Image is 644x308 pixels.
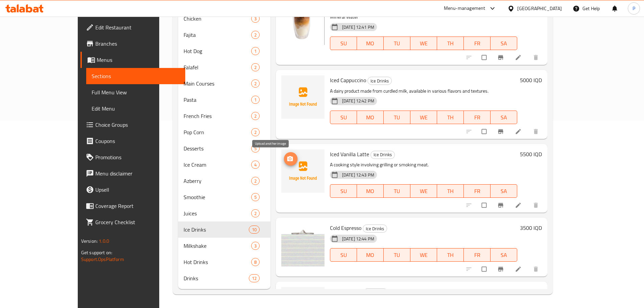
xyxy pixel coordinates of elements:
[333,39,354,48] span: SU
[251,79,260,88] div: items
[97,56,180,64] span: Menus
[251,31,260,39] div: items
[251,47,260,55] div: items
[520,75,542,85] h6: 5000 IQD
[184,258,251,266] span: Hot Drinks
[339,98,377,104] span: [DATE] 12:42 PM
[284,152,297,166] button: upload picture
[528,50,545,65] button: delete
[330,149,369,159] span: Iced Vanilla Latte
[178,238,270,254] div: Milkshake3
[333,113,354,122] span: SU
[95,202,180,210] span: Coverage Report
[252,64,259,71] span: 2
[184,47,251,55] span: Hot Dog
[95,23,180,31] span: Edit Restaurant
[251,193,260,201] div: items
[281,223,325,266] img: Cold Espresso
[520,149,542,159] h6: 5500 IQD
[363,225,387,233] span: Ice Drinks
[80,117,185,133] a: Choice Groups
[252,162,259,168] span: 4
[80,198,185,214] a: Coverage Report
[360,186,381,196] span: MO
[464,248,491,262] button: FR
[493,39,515,48] span: SA
[520,287,542,297] h6: 4000 IQD
[184,63,251,71] span: Falafel
[478,51,492,64] span: Select to update
[330,87,517,95] p: A dairy product made from curdled milk, available in various flavors and textures.
[251,209,260,217] div: items
[184,128,251,136] span: Pop Corn
[339,172,377,178] span: [DATE] 12:43 PM
[528,198,545,213] button: delete
[493,262,509,277] button: Branch-specific-item
[410,184,437,198] button: WE
[440,39,461,48] span: TH
[184,209,251,217] span: Juices
[386,39,408,48] span: TU
[330,223,361,233] span: Cold Espresso
[515,128,523,135] a: Edit menu item
[252,48,259,54] span: 1
[92,88,180,96] span: Full Menu View
[467,39,488,48] span: FR
[515,266,523,273] a: Edit menu item
[95,40,180,48] span: Branches
[184,15,251,23] span: Chicken
[184,242,251,250] span: Milkshake
[178,221,270,238] div: Ice Drinks10
[252,129,259,136] span: 2
[252,210,259,217] span: 2
[178,189,270,205] div: Smoothie5
[184,177,251,185] span: Azberry
[178,124,270,140] div: Pop Corn2
[440,186,461,196] span: TH
[491,37,517,50] button: SA
[184,112,251,120] span: French Fries
[360,39,381,48] span: MO
[95,169,180,177] span: Menu disclaimer
[384,184,410,198] button: TU
[386,113,408,122] span: TU
[80,52,185,68] a: Menus
[413,250,434,260] span: WE
[330,13,517,21] p: Mineral Water
[184,144,251,152] span: Desserts
[252,194,259,200] span: 5
[493,124,509,139] button: Branch-specific-item
[384,111,410,124] button: TU
[252,97,259,103] span: 1
[178,108,270,124] div: French Fries2
[478,125,492,138] span: Select to update
[184,274,249,282] span: Drinks
[184,161,251,169] span: Ice Cream
[281,2,325,45] img: Iced Spanish Latte
[333,186,354,196] span: SU
[86,100,185,117] a: Edit Menu
[464,111,491,124] button: FR
[184,193,251,201] span: Smoothie
[184,226,249,234] div: Ice Drinks
[95,186,180,194] span: Upsell
[178,75,270,92] div: Main Courses2
[80,133,185,149] a: Coupons
[281,75,325,119] img: Iced Cappuccino
[80,165,185,182] a: Menu disclaimer
[440,113,461,122] span: TH
[330,248,357,262] button: SU
[184,79,251,88] span: Main Courses
[80,149,185,165] a: Promotions
[410,37,437,50] button: WE
[178,254,270,270] div: Hot Drinks8
[413,113,434,122] span: WE
[493,50,509,65] button: Branch-specific-item
[493,198,509,213] button: Branch-specific-item
[80,214,185,230] a: Grocery Checklist
[178,205,270,221] div: Juices2
[367,77,392,85] div: Ice Drinks
[80,35,185,52] a: Branches
[184,96,251,104] div: Pasta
